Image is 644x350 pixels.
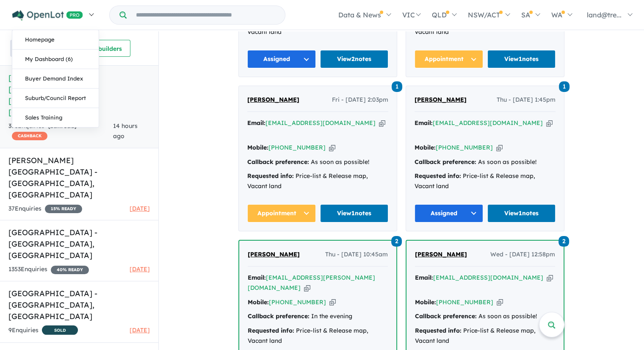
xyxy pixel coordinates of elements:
[392,81,402,92] a: 1
[12,89,99,108] a: Suburb/Council Report
[248,274,375,292] a: [EMAIL_ADDRESS][PERSON_NAME][DOMAIN_NAME]
[248,298,269,306] strong: Mobile:
[247,144,268,151] strong: Mobile:
[415,274,433,281] strong: Email:
[415,157,556,167] div: As soon as possible!
[587,11,622,19] span: land@tre...
[415,327,462,334] strong: Requested info:
[247,172,294,180] strong: Requested info:
[329,298,336,307] button: Copy
[496,143,503,152] button: Copy
[379,119,385,128] button: Copy
[51,266,89,274] span: 40 % READY
[433,274,543,281] a: [EMAIL_ADDRESS][DOMAIN_NAME]
[415,311,555,322] div: As soon as possible!
[329,143,335,152] button: Copy
[113,122,138,140] span: 14 hours ago
[12,30,99,50] a: Homepage
[490,250,555,260] span: Wed - [DATE] 12:58pm
[559,81,569,92] span: 1
[12,108,99,127] a: Sales Training
[130,205,150,212] span: [DATE]
[247,157,388,167] div: As soon as possible!
[248,274,266,281] strong: Email:
[8,204,82,214] div: 37 Enquir ies
[248,312,310,320] strong: Callback preference:
[12,69,99,89] a: Buyer Demand Index
[415,250,467,260] a: [PERSON_NAME]
[248,311,388,322] div: In the evening
[269,298,326,306] a: [PHONE_NUMBER]
[320,50,389,68] a: View2notes
[42,325,78,335] span: SOLD
[547,273,553,282] button: Copy
[8,325,78,336] div: 9 Enquir ies
[487,204,556,222] a: View1notes
[304,283,310,292] button: Copy
[415,326,555,346] div: Price-list & Release map, Vacant land
[8,72,150,118] h5: [PERSON_NAME][GEOGRAPHIC_DATA] - [GEOGRAPHIC_DATA] , [GEOGRAPHIC_DATA]
[130,326,150,334] span: [DATE]
[247,119,265,127] strong: Email:
[248,250,300,258] span: [PERSON_NAME]
[436,144,493,151] a: [PHONE_NUMBER]
[546,119,553,128] button: Copy
[248,326,388,346] div: Price-list & Release map, Vacant land
[415,95,467,105] a: [PERSON_NAME]
[415,298,436,306] strong: Mobile:
[12,10,83,21] img: Openlot PRO Logo White
[391,236,402,247] span: 2
[8,121,113,142] div: 373 Enquir ies
[247,50,316,68] button: Assigned
[415,119,433,127] strong: Email:
[130,265,150,273] span: [DATE]
[415,96,467,103] span: [PERSON_NAME]
[8,155,150,200] h5: [PERSON_NAME] [GEOGRAPHIC_DATA] - [GEOGRAPHIC_DATA] , [GEOGRAPHIC_DATA]
[247,95,299,105] a: [PERSON_NAME]
[247,96,299,103] span: [PERSON_NAME]
[391,235,402,247] a: 2
[415,158,476,166] strong: Callback preference:
[268,144,326,151] a: [PHONE_NUMBER]
[265,119,376,127] a: [EMAIL_ADDRESS][DOMAIN_NAME]
[415,144,436,151] strong: Mobile:
[248,250,300,260] a: [PERSON_NAME]
[558,236,569,247] span: 2
[332,95,388,105] span: Fri - [DATE] 2:03pm
[415,204,483,222] button: Assigned
[320,204,389,222] a: View1notes
[415,171,556,192] div: Price-list & Release map, Vacant land
[497,298,503,307] button: Copy
[415,172,461,180] strong: Requested info:
[8,227,150,261] h5: [GEOGRAPHIC_DATA] - [GEOGRAPHIC_DATA] , [GEOGRAPHIC_DATA]
[558,235,569,247] a: 2
[487,50,556,68] a: View1notes
[247,171,388,192] div: Price-list & Release map, Vacant land
[325,250,388,260] span: Thu - [DATE] 10:45am
[415,250,467,258] span: [PERSON_NAME]
[559,81,569,92] a: 1
[497,95,556,105] span: Thu - [DATE] 1:45pm
[8,264,89,275] div: 1353 Enquir ies
[436,298,493,306] a: [PHONE_NUMBER]
[392,81,402,92] span: 1
[45,205,82,213] span: 15 % READY
[128,6,283,24] input: Try estate name, suburb, builder or developer
[415,312,477,320] strong: Callback preference:
[12,132,47,140] span: CASHBACK
[247,204,316,222] button: Appointment
[415,50,483,68] button: Appointment
[12,50,99,69] a: My Dashboard (6)
[8,288,150,322] h5: [GEOGRAPHIC_DATA] - [GEOGRAPHIC_DATA] , [GEOGRAPHIC_DATA]
[248,327,294,334] strong: Requested info:
[433,119,543,127] a: [EMAIL_ADDRESS][DOMAIN_NAME]
[247,158,309,166] strong: Callback preference:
